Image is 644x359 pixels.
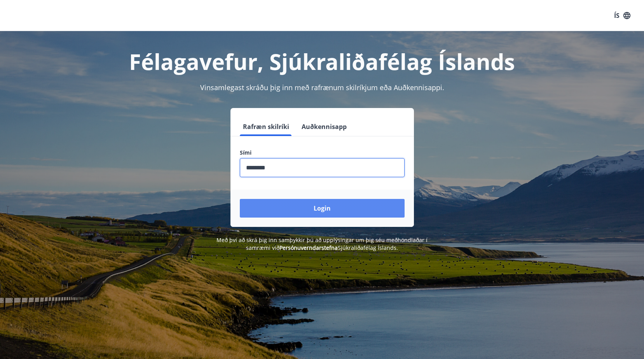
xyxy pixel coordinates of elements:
span: Vinsamlegast skráðu þig inn með rafrænum skilríkjum eða Auðkennisappi. [200,83,444,92]
button: Rafræn skilríki [240,117,292,136]
label: Sími [240,149,405,157]
button: Login [240,199,405,218]
span: Með því að skrá þig inn samþykkir þú að upplýsingar um þig séu meðhöndlaðar í samræmi við Sjúkral... [216,236,428,251]
a: Persónuverndarstefna [279,244,338,251]
button: ÍS [610,9,635,23]
button: Auðkennisapp [298,117,350,136]
h1: Félagavefur, Sjúkraliðafélag Íslands [52,47,593,76]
